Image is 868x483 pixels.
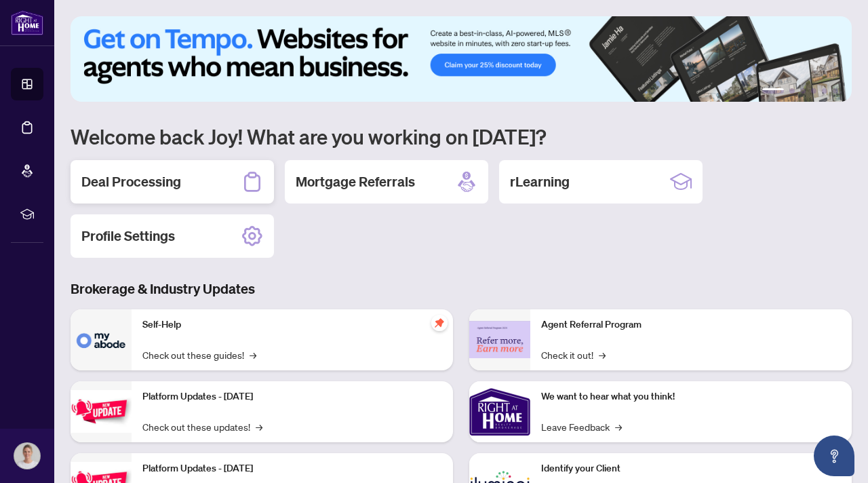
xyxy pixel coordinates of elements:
[541,419,622,434] a: Leave Feedback→
[789,88,795,94] button: 2
[762,88,784,94] button: 1
[142,461,442,476] p: Platform Updates - [DATE]
[469,381,530,442] img: We want to hear what you think!
[14,443,40,469] img: Profile Icon
[541,389,841,404] p: We want to hear what you think!
[541,317,841,332] p: Agent Referral Program
[833,88,838,94] button: 6
[541,461,841,476] p: Identify your Client
[71,309,132,370] img: Self-Help
[250,347,256,362] span: →
[81,227,175,246] h2: Profile Settings
[615,419,622,434] span: →
[296,172,415,191] h2: Mortgage Referrals
[71,390,132,433] img: Platform Updates - July 21, 2025
[142,317,442,332] p: Self-Help
[811,88,816,94] button: 4
[71,16,852,102] img: Slide 0
[256,419,262,434] span: →
[510,172,570,191] h2: rLearning
[142,347,256,362] a: Check out these guides!→
[800,88,806,94] button: 3
[599,347,606,362] span: →
[71,123,852,149] h1: Welcome back Joy! What are you working on [DATE]?
[142,419,262,434] a: Check out these updates!→
[541,347,606,362] a: Check it out!→
[822,88,827,94] button: 5
[81,172,181,191] h2: Deal Processing
[431,315,448,331] span: pushpin
[71,279,852,298] h3: Brokerage & Industry Updates
[469,321,530,358] img: Agent Referral Program
[142,389,442,404] p: Platform Updates - [DATE]
[11,10,43,35] img: logo
[814,436,854,476] button: Open asap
